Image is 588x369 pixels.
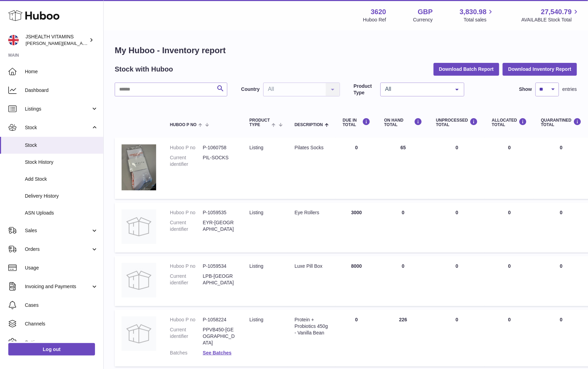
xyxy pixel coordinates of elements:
[429,310,485,366] td: 0
[383,86,450,93] span: All
[203,350,231,356] a: See Batches
[249,145,263,150] span: listing
[336,310,377,366] td: 0
[25,246,91,253] span: Orders
[377,138,429,199] td: 65
[464,17,494,23] span: Total sales
[560,263,563,269] span: 0
[25,339,98,346] span: Settings
[203,154,236,168] dd: PIL-SOCKS
[170,219,203,233] dt: Current identifier
[295,263,329,269] div: Luxe Pill Box
[384,118,422,127] div: ON HAND Total
[295,123,323,127] span: Description
[25,176,98,182] span: Add Stock
[25,124,91,131] span: Stock
[170,316,203,323] dt: Huboo P no
[492,118,527,127] div: ALLOCATED Total
[521,7,580,23] a: 27,540.79 AVAILABLE Stock Total
[249,317,263,322] span: listing
[25,159,98,165] span: Stock History
[485,256,534,306] td: 0
[25,106,91,112] span: Listings
[434,63,500,75] button: Download Batch Report
[203,209,236,216] dd: P-1059535
[560,317,563,322] span: 0
[485,310,534,366] td: 0
[249,263,263,269] span: listing
[562,86,577,93] span: entries
[122,263,156,297] img: product image
[170,263,203,269] dt: Huboo P no
[560,210,563,215] span: 0
[25,227,91,234] span: Sales
[354,83,377,96] label: Product Type
[8,35,19,45] img: francesca@jshealthvitamins.com
[485,138,534,199] td: 0
[460,7,487,17] span: 3,830.98
[25,302,98,309] span: Cases
[25,193,98,199] span: Delivery History
[203,263,236,269] dd: P-1059534
[241,86,260,93] label: Country
[436,118,478,127] div: UNPROCESSED Total
[25,210,98,216] span: ASN Uploads
[170,209,203,216] dt: Huboo P no
[25,265,98,271] span: Usage
[115,65,173,74] h2: Stock with Huboo
[485,202,534,253] td: 0
[429,256,485,306] td: 0
[377,256,429,306] td: 0
[336,202,377,253] td: 3000
[429,202,485,253] td: 0
[203,327,236,346] dd: PPVB450-[GEOGRAPHIC_DATA]
[25,68,98,75] span: Home
[363,17,386,23] div: Huboo Ref
[295,209,329,216] div: Eye Rollers
[170,123,197,127] span: Huboo P no
[122,144,156,190] img: product image
[203,219,236,233] dd: EYR-[GEOGRAPHIC_DATA]
[295,316,329,336] div: Protein + Probiotics 450g - Vanilla Bean
[203,144,236,151] dd: P-1060758
[170,327,203,346] dt: Current identifier
[26,34,88,47] div: JSHEALTH VITAMINS
[413,17,433,23] div: Currency
[8,343,95,356] a: Log out
[203,316,236,323] dd: P-1058224
[249,118,270,127] span: Product Type
[460,7,495,23] a: 3,830.98 Total sales
[429,138,485,199] td: 0
[249,210,263,215] span: listing
[203,273,236,286] dd: LPB-[GEOGRAPHIC_DATA]
[343,118,370,127] div: DUE IN TOTAL
[170,350,203,356] dt: Batches
[541,118,582,127] div: QUARANTINED Total
[503,63,577,75] button: Download Inventory Report
[170,154,203,168] dt: Current identifier
[336,138,377,199] td: 0
[295,144,329,151] div: Pilates Socks
[25,87,98,94] span: Dashboard
[519,86,532,93] label: Show
[170,144,203,151] dt: Huboo P no
[560,145,563,150] span: 0
[26,40,139,46] span: [PERSON_NAME][EMAIL_ADDRESS][DOMAIN_NAME]
[170,273,203,286] dt: Current identifier
[25,142,98,149] span: Stock
[541,7,572,17] span: 27,540.79
[418,7,433,17] strong: GBP
[122,209,156,244] img: product image
[377,310,429,366] td: 226
[115,45,577,56] h1: My Huboo - Inventory report
[122,316,156,351] img: product image
[521,17,580,23] span: AVAILABLE Stock Total
[25,321,98,327] span: Channels
[371,7,386,17] strong: 3620
[25,283,91,290] span: Invoicing and Payments
[336,256,377,306] td: 8000
[377,202,429,253] td: 0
